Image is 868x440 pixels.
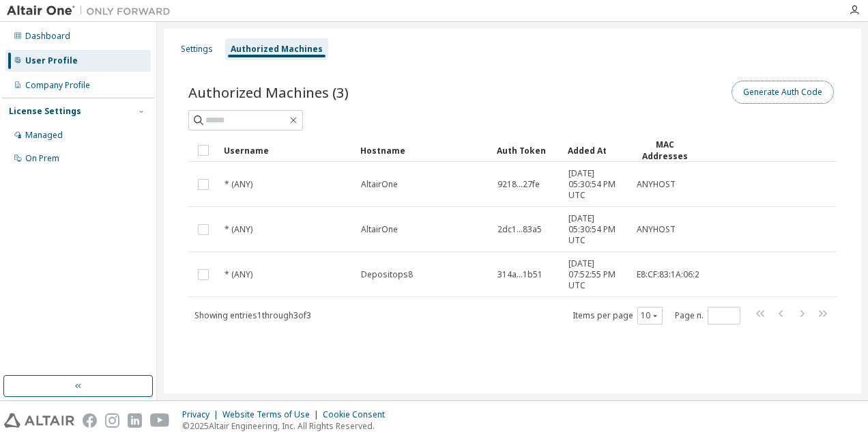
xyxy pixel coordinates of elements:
[182,409,222,420] div: Privacy
[225,179,252,190] span: * (ANY)
[732,81,834,104] button: Generate Auth Code
[637,269,705,280] span: E8:CF:83:1A:06:2C
[7,4,177,18] img: Altair One
[25,55,78,66] div: User Profile
[128,413,142,428] img: linkedin.svg
[25,80,90,91] div: Company Profile
[25,130,63,141] div: Managed
[361,269,413,280] span: Depositops8
[225,224,252,235] span: * (ANY)
[323,409,393,420] div: Cookie Consent
[4,413,74,428] img: altair_logo.svg
[188,83,349,102] span: Authorized Machines (3)
[568,168,624,201] span: [DATE] 05:30:54 PM UTC
[225,269,252,280] span: * (ANY)
[25,153,59,164] div: On Prem
[637,224,676,235] span: ANYHOST
[360,139,486,161] div: Hostname
[573,307,663,325] span: Items per page
[497,139,557,161] div: Auth Token
[497,224,542,235] span: 2dc1...83a5
[182,420,393,432] p: © 2025 Altair Engineering, Inc. All Rights Reserved.
[361,179,398,190] span: AltairOne
[497,179,540,190] span: 9218...27fe
[181,44,213,55] div: Settings
[222,409,323,420] div: Website Terms of Use
[361,224,398,235] span: AltairOne
[194,310,311,321] span: Showing entries 1 through 3 of 3
[568,213,624,246] span: [DATE] 05:30:54 PM UTC
[150,413,170,428] img: youtube.svg
[105,413,119,428] img: instagram.svg
[636,139,693,162] div: MAC Addresses
[568,139,625,161] div: Added At
[675,307,740,325] span: Page n.
[83,413,97,428] img: facebook.svg
[224,139,349,161] div: Username
[497,269,542,280] span: 314a...1b51
[25,31,70,42] div: Dashboard
[568,258,624,291] span: [DATE] 07:52:55 PM UTC
[637,179,676,190] span: ANYHOST
[231,44,323,55] div: Authorized Machines
[9,106,81,117] div: License Settings
[641,310,659,321] button: 10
